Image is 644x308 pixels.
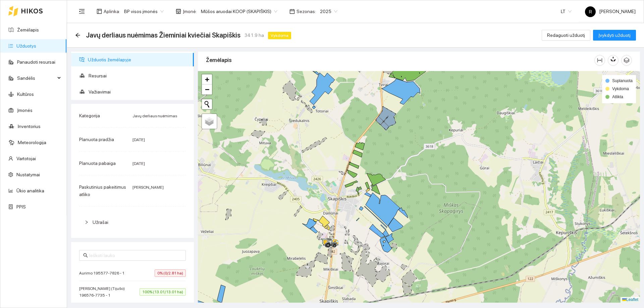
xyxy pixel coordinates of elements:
[547,32,585,39] span: Redaguoti užduotį
[104,8,120,15] span: Aplinka :
[612,95,623,99] span: Atlikta
[97,9,102,14] span: layout
[85,220,89,224] span: right
[17,91,34,97] a: Kultūros
[561,6,572,16] span: LT
[89,85,189,99] span: Važiavimai
[79,161,116,166] span: Planuota pabaiga
[593,30,636,41] button: Įvykdyti užduotį
[205,85,209,94] span: −
[79,137,114,142] span: Planuota pradžia
[86,30,240,41] span: Javų derliaus nuėmimas Žieminiai kviečiai Skapiškis
[16,172,40,177] a: Nustatymai
[155,269,186,277] span: 0% (0/2.81 ha)
[79,184,126,197] span: Paskutinius pakeitimus atliko
[202,114,217,129] a: Layers
[140,288,186,296] span: 100% (13.01/13.01 ha)
[89,252,182,259] input: Ieškoti lauko
[202,84,212,95] a: Zoom out
[585,9,636,14] span: [PERSON_NAME]
[595,58,605,63] span: column-width
[75,5,89,18] button: menu-fold
[594,55,605,66] button: column-width
[79,113,100,118] span: Kategorija
[245,32,264,39] span: 341.9 ha
[75,33,80,38] span: arrow-left
[205,75,209,83] span: +
[542,30,590,41] button: Redaguoti užduotį
[79,214,186,230] div: Užrašai
[16,188,44,193] a: Ūkio analitika
[17,108,33,113] a: Įmonės
[268,32,291,39] span: Vykdoma
[202,74,212,84] a: Zoom in
[132,161,145,166] span: [DATE]
[79,8,85,14] span: menu-fold
[622,297,638,302] a: Leaflet
[612,86,629,91] span: Vykdoma
[598,32,631,39] span: Įvykdyti užduotį
[18,124,41,129] a: Inventorius
[89,69,189,82] span: Resursai
[17,59,55,65] a: Panaudoti resursai
[79,285,140,299] span: [PERSON_NAME] (Tijušo) 196576-7735 - 1
[18,140,46,145] a: Meteorologija
[289,9,295,14] span: calendar
[612,78,633,83] span: Suplanuota
[183,8,197,15] span: Įmonė :
[589,6,592,17] span: R
[132,185,164,190] span: [PERSON_NAME]
[206,51,594,70] div: Žemėlapis
[297,8,316,15] span: Sezonas :
[176,9,181,14] span: shop
[88,53,189,66] span: Užduotis žemėlapyje
[83,253,88,258] span: search
[16,156,36,161] a: Vartotojai
[79,270,128,276] span: Aurimo 195577-7826 - 1
[202,99,212,109] button: Initiate a new search
[124,6,164,16] span: BP visos įmonės
[75,33,80,38] div: Atgal
[17,27,39,33] a: Žemėlapis
[201,6,277,16] span: Mūšos aruodai KOOP (SKAPIŠKIS)
[93,220,108,225] span: Užrašai
[132,114,177,118] span: Javų derliaus nuėmimas
[542,33,590,38] a: Redaguoti užduotį
[132,137,145,142] span: [DATE]
[16,204,26,209] a: PPIS
[17,71,55,85] span: Sandėlis
[320,6,337,16] span: 2025
[16,43,36,49] a: Užduotys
